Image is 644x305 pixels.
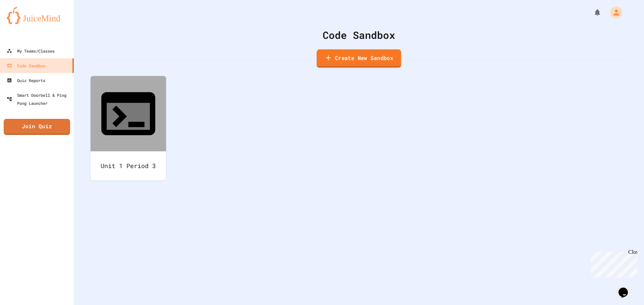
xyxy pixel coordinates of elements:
[7,47,55,55] div: My Teams/Classes
[7,76,45,84] div: Quiz Reports
[91,27,627,43] div: Code Sandbox
[603,5,624,20] div: My Account
[91,151,166,180] div: Unit 1 Period 3
[317,49,401,68] a: Create New Sandbox
[616,278,637,298] iframe: chat widget
[7,7,67,24] img: logo-orange.svg
[91,76,166,180] a: Unit 1 Period 3
[7,91,71,107] div: Smart Doorbell & Ping Pong Launcher
[7,62,45,70] div: Code Sandbox
[588,249,637,278] iframe: chat widget
[3,3,46,43] div: Chat with us now!Close
[4,119,70,135] a: Join Quiz
[581,7,603,18] div: My Notifications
